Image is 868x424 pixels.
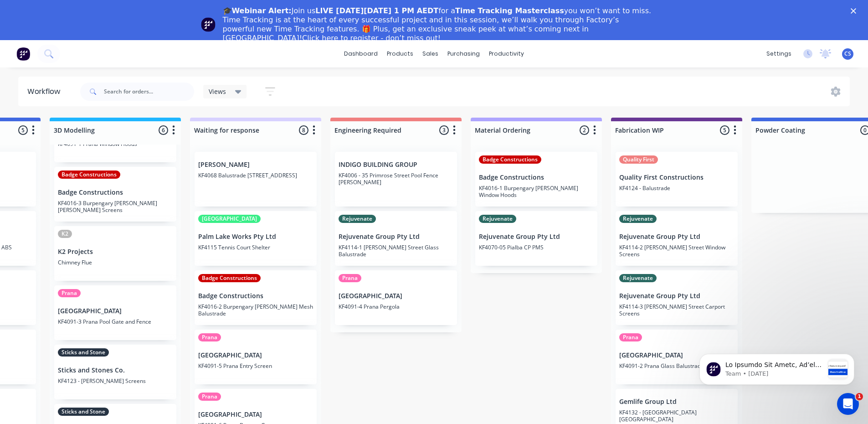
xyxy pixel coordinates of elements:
[104,83,194,101] input: Search for orders...
[686,336,868,399] iframe: Intercom notifications message
[616,270,738,325] div: RejuvenateRejuvenate Group Pty LtdKF4114-3 [PERSON_NAME] Street Carport Screens
[619,233,734,241] p: Rejuvenate Group Pty Ltd
[58,259,173,266] p: Chimney Flue
[339,274,361,282] div: Prana
[382,47,418,61] div: products
[339,303,453,310] p: KF4091-4 Prana Pergola
[339,215,376,223] div: Rejuvenate
[198,161,313,169] p: [PERSON_NAME]
[335,152,457,207] div: INDIGO BUILDING GROUPKF4006 - 35 Primrose Street Pool Fence [PERSON_NAME]
[58,189,173,196] p: Badge Constructions
[619,333,642,341] div: Prana
[619,303,734,317] p: KF4114-3 [PERSON_NAME] Street Carport Screens
[58,348,109,357] div: Sticks and Stone
[198,333,221,341] div: Prana
[619,362,734,369] p: KF4091-2 Prana Glass Balustrades
[475,152,597,207] div: Badge ConstructionsBadge ConstructionsKF4016-1 Burpengary [PERSON_NAME] Window Hoods
[619,155,658,164] div: Quality First
[195,211,317,266] div: [GEOGRAPHIC_DATA]Palm Lake Works Pty LtdKF4115 Tennis Court Shelter
[339,161,453,169] p: INDIGO BUILDING GROUP
[479,215,516,223] div: Rejuvenate
[619,398,734,406] p: Gemlife Group Ltd
[856,393,863,400] span: 1
[198,292,313,300] p: Badge Constructions
[198,215,261,223] div: [GEOGRAPHIC_DATA]
[198,411,313,419] p: [GEOGRAPHIC_DATA]
[58,367,173,374] p: Sticks and Stones Co.
[762,47,796,61] div: settings
[58,289,81,297] div: Prana
[54,285,176,340] div: Prana[GEOGRAPHIC_DATA]KF4091-3 Prana Pool Gate and Fence
[54,167,176,222] div: Badge ConstructionsBadge ConstructionsKF4016-3 Burpengary [PERSON_NAME] [PERSON_NAME] Screens
[418,47,443,61] div: sales
[619,352,734,359] p: [GEOGRAPHIC_DATA]
[58,408,109,416] div: Sticks and Stone
[195,270,317,325] div: Badge ConstructionsBadge ConstructionsKF4016-2 Burpengary [PERSON_NAME] Mesh Balustrade
[27,86,65,97] div: Workflow
[198,352,313,359] p: [GEOGRAPHIC_DATA]
[851,8,860,14] div: Close
[479,174,594,181] p: Badge Constructions
[58,318,173,325] p: KF4091-3 Prana Pool Gate and Fence
[54,226,176,281] div: K2K2 ProjectsChimney Flue
[335,211,457,266] div: RejuvenateRejuvenate Group Pty LtdKF4114-1 [PERSON_NAME] Street Glass Balustrade
[195,330,317,384] div: Prana[GEOGRAPHIC_DATA]KF4091-5 Prana Entry Screen
[198,244,313,251] p: KF4115 Tennis Court Shelter
[479,185,594,198] p: KF4016-1 Burpengary [PERSON_NAME] Window Hoods
[479,155,541,164] div: Badge Constructions
[837,393,859,415] iframe: Intercom live chat
[16,47,30,61] img: Factory
[616,211,738,266] div: RejuvenateRejuvenate Group Pty LtdKF4114-2 [PERSON_NAME] Street Window Screens
[443,47,484,61] div: purchasing
[475,211,597,266] div: RejuvenateRejuvenate Group Pty LtdKF4070-05 Pialba CP PMS
[198,274,261,282] div: Badge Constructions
[198,303,313,317] p: KF4016-2 Burpengary [PERSON_NAME] Mesh Balustrade
[339,292,453,300] p: [GEOGRAPHIC_DATA]
[302,34,441,42] a: Click here to register - don’t miss out!
[40,34,138,42] p: Message from Team, sent 2w ago
[619,244,734,258] p: KF4114-2 [PERSON_NAME] Street Window Screens
[198,362,313,369] p: KF4091-5 Prana Entry Screen
[54,345,176,399] div: Sticks and StoneSticks and Stones Co.KF4123 - [PERSON_NAME] Screens
[844,50,851,58] span: CS
[201,17,216,32] img: Profile image for Team
[619,185,734,191] p: KF4124 - Balustrade
[619,274,657,282] div: Rejuvenate
[223,6,653,43] div: Join us for a you won’t want to miss. Time Tracking is at the heart of every successful project a...
[58,230,72,238] div: K2
[619,215,657,223] div: Rejuvenate
[619,409,734,423] p: KF4132 - [GEOGRAPHIC_DATA] [GEOGRAPHIC_DATA]
[58,248,173,256] p: K2 Projects
[223,6,292,15] b: 🎓Webinar Alert:
[339,244,453,258] p: KF4114-1 [PERSON_NAME] Street Glass Balustrade
[58,307,173,315] p: [GEOGRAPHIC_DATA]
[479,233,594,241] p: Rejuvenate Group Pty Ltd
[484,47,529,61] div: productivity
[58,200,173,213] p: KF4016-3 Burpengary [PERSON_NAME] [PERSON_NAME] Screens
[58,377,173,384] p: KF4123 - [PERSON_NAME] Screens
[339,233,453,241] p: Rejuvenate Group Pty Ltd
[198,393,221,401] div: Prana
[198,172,313,179] p: KF4068 Balustrade [STREET_ADDRESS]
[455,6,564,15] b: Time Tracking Masterclass
[619,292,734,300] p: Rejuvenate Group Pty Ltd
[339,47,382,61] a: dashboard
[479,244,594,251] p: KF4070-05 Pialba CP PMS
[616,330,738,384] div: Prana[GEOGRAPHIC_DATA]KF4091-2 Prana Glass Balustrades
[616,152,738,207] div: Quality FirstQuality First ConstructionsKF4124 - Balustrade
[619,174,734,181] p: Quality First Constructions
[339,172,453,186] p: KF4006 - 35 Primrose Street Pool Fence [PERSON_NAME]
[58,171,120,179] div: Badge Constructions
[335,270,457,325] div: Prana[GEOGRAPHIC_DATA]KF4091-4 Prana Pergola
[198,233,313,241] p: Palm Lake Works Pty Ltd
[195,152,317,207] div: [PERSON_NAME]KF4068 Balustrade [STREET_ADDRESS]
[209,87,226,96] span: Views
[315,6,438,15] b: LIVE [DATE][DATE] 1 PM AEDT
